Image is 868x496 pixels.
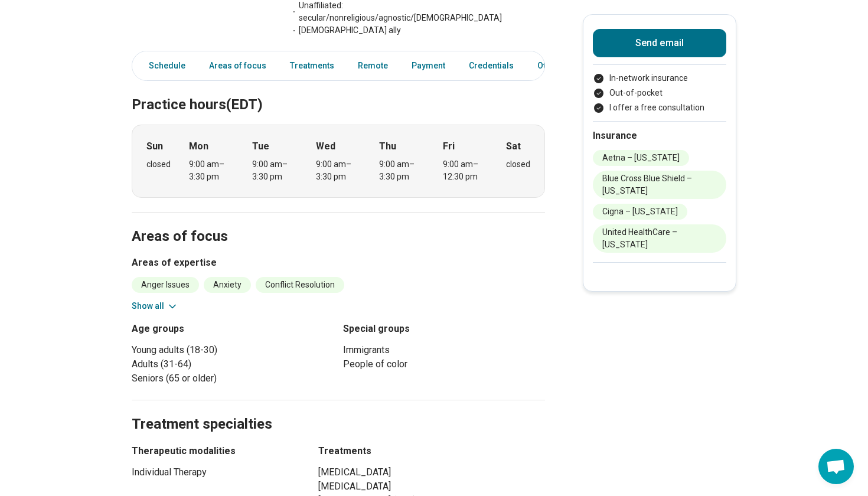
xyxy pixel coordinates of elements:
strong: Wed [316,139,335,154]
div: 9:00 am – 12:30 pm [443,158,488,183]
ul: Payment options [593,72,726,114]
h3: Areas of expertise [132,256,545,270]
a: Treatments [283,54,341,78]
a: Payment [404,54,452,78]
a: Areas of focus [202,54,273,78]
div: 9:00 am – 3:30 pm [252,158,298,183]
h3: Therapeutic modalities [132,444,297,458]
strong: Sat [506,139,521,154]
li: Anger Issues [132,277,199,293]
h2: Insurance [593,129,726,143]
a: Schedule [135,54,192,78]
li: United HealthCare – [US_STATE] [593,224,726,253]
li: Conflict Resolution [256,277,344,293]
h3: Special groups [343,322,545,336]
li: I offer a free consultation [593,102,726,114]
li: Aetna – [US_STATE] [593,150,689,166]
strong: Thu [379,139,396,154]
strong: Mon [189,139,208,154]
strong: Sun [146,139,163,154]
li: Anxiety [204,277,251,293]
li: Seniors (65 or older) [132,371,334,386]
div: 9:00 am – 3:30 pm [316,158,361,183]
a: Other [530,54,573,78]
div: closed [146,158,171,171]
li: Cigna – [US_STATE] [593,204,687,220]
div: 9:00 am – 3:30 pm [189,158,234,183]
li: [MEDICAL_DATA] [318,479,545,494]
h3: Treatments [318,444,545,458]
div: Open chat [818,449,854,484]
div: 9:00 am – 3:30 pm [379,158,425,183]
a: Remote [351,54,395,78]
button: Send email [593,29,726,57]
li: Individual Therapy [132,465,297,479]
li: Young adults (18-30) [132,343,334,357]
button: Show all [132,300,178,312]
h2: Areas of focus [132,198,545,247]
a: Credentials [462,54,521,78]
div: closed [506,158,530,171]
h3: Age groups [132,322,334,336]
h2: Treatment specialties [132,386,545,435]
h2: Practice hours (EDT) [132,67,545,115]
span: [DEMOGRAPHIC_DATA] ally [289,24,401,37]
li: Out-of-pocket [593,87,726,99]
li: [MEDICAL_DATA] [318,465,545,479]
li: Adults (31-64) [132,357,334,371]
div: When does the program meet? [132,125,545,198]
li: People of color [343,357,545,371]
li: Immigrants [343,343,545,357]
strong: Tue [252,139,269,154]
strong: Fri [443,139,455,154]
li: In-network insurance [593,72,726,84]
li: Blue Cross Blue Shield – [US_STATE] [593,171,726,199]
